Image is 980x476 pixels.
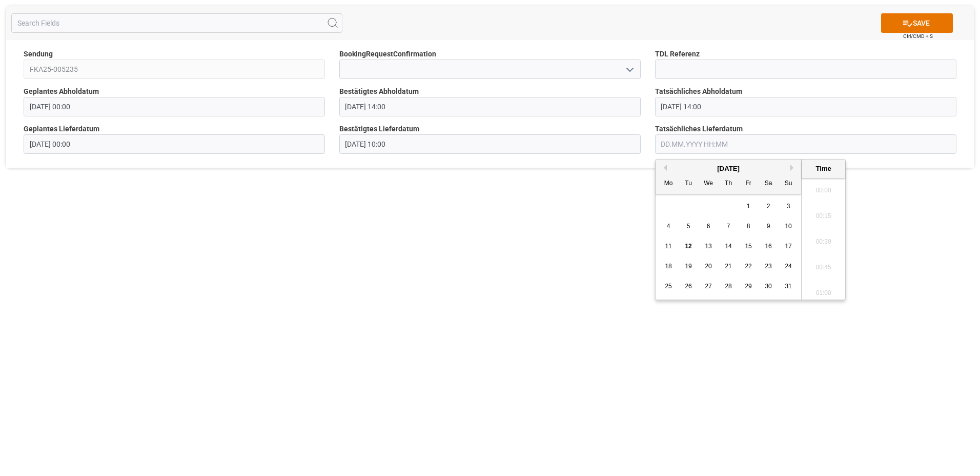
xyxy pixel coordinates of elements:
[782,177,795,190] div: Su
[659,196,799,296] div: month 2025-08
[722,220,735,233] div: Choose Thursday, August 7th, 2025
[787,203,790,210] span: 3
[655,134,956,154] input: DD.MM.YYYY HH:MM
[767,203,770,210] span: 2
[662,240,675,253] div: Choose Monday, August 11th, 2025
[765,263,771,270] span: 23
[24,97,325,116] input: DD.MM.YYYY HH:MM
[682,260,695,273] div: Choose Tuesday, August 19th, 2025
[762,280,775,293] div: Choose Saturday, August 30th, 2025
[685,243,691,250] span: 12
[702,177,715,190] div: We
[785,223,791,230] span: 10
[656,164,801,174] div: [DATE]
[881,13,953,33] button: SAVE
[742,240,755,253] div: Choose Friday, August 15th, 2025
[682,240,695,253] div: Choose Tuesday, August 12th, 2025
[24,134,325,154] input: DD.MM.YYYY HH:MM
[682,177,695,190] div: Tu
[665,283,671,290] span: 25
[782,240,795,253] div: Choose Sunday, August 17th, 2025
[339,49,436,60] span: BookingRequestConfirmation
[685,263,691,270] span: 19
[339,86,419,97] span: Bestätigtes Abholdatum
[765,243,771,250] span: 16
[707,223,710,230] span: 6
[725,263,731,270] span: 21
[24,86,99,97] span: Geplantes Abholdatum
[655,49,700,60] span: TDL Referenz
[661,165,667,171] button: Previous Month
[702,280,715,293] div: Choose Wednesday, August 27th, 2025
[339,134,641,154] input: DD.MM.YYYY HH:MM
[667,223,670,230] span: 4
[745,263,751,270] span: 22
[722,240,735,253] div: Choose Thursday, August 14th, 2025
[762,200,775,213] div: Choose Saturday, August 2nd, 2025
[762,260,775,273] div: Choose Saturday, August 23rd, 2025
[339,97,641,116] input: DD.MM.YYYY HH:MM
[662,260,675,273] div: Choose Monday, August 18th, 2025
[705,243,711,250] span: 13
[742,260,755,273] div: Choose Friday, August 22nd, 2025
[782,200,795,213] div: Choose Sunday, August 3rd, 2025
[742,177,755,190] div: Fr
[621,62,637,77] button: open menu
[767,223,770,230] span: 9
[785,243,791,250] span: 17
[725,243,731,250] span: 14
[11,13,342,33] input: Search Fields
[782,260,795,273] div: Choose Sunday, August 24th, 2025
[804,164,843,174] div: Time
[655,86,742,97] span: Tatsächliches Abholdatum
[725,283,731,290] span: 28
[765,283,771,290] span: 30
[655,97,956,116] input: DD.MM.YYYY HH:MM
[727,223,730,230] span: 7
[24,49,53,60] span: Sendung
[742,220,755,233] div: Choose Friday, August 8th, 2025
[762,220,775,233] div: Choose Saturday, August 9th, 2025
[782,220,795,233] div: Choose Sunday, August 10th, 2025
[782,280,795,293] div: Choose Sunday, August 31st, 2025
[722,260,735,273] div: Choose Thursday, August 21st, 2025
[24,124,99,134] span: Geplantes Lieferdatum
[903,32,933,40] span: Ctrl/CMD + S
[747,223,750,230] span: 8
[722,280,735,293] div: Choose Thursday, August 28th, 2025
[742,200,755,213] div: Choose Friday, August 1st, 2025
[662,220,675,233] div: Choose Monday, August 4th, 2025
[745,283,751,290] span: 29
[785,263,791,270] span: 24
[702,240,715,253] div: Choose Wednesday, August 13th, 2025
[655,124,743,134] span: Tatsächliches Lieferdatum
[339,124,419,134] span: Bestätigtes Lieferdatum
[702,260,715,273] div: Choose Wednesday, August 20th, 2025
[702,220,715,233] div: Choose Wednesday, August 6th, 2025
[682,280,695,293] div: Choose Tuesday, August 26th, 2025
[742,280,755,293] div: Choose Friday, August 29th, 2025
[747,203,750,210] span: 1
[722,177,735,190] div: Th
[762,177,775,190] div: Sa
[785,283,791,290] span: 31
[745,243,751,250] span: 15
[685,283,691,290] span: 26
[682,220,695,233] div: Choose Tuesday, August 5th, 2025
[762,240,775,253] div: Choose Saturday, August 16th, 2025
[790,165,797,171] button: Next Month
[665,243,671,250] span: 11
[662,280,675,293] div: Choose Monday, August 25th, 2025
[705,263,711,270] span: 20
[665,263,671,270] span: 18
[662,177,675,190] div: Mo
[687,223,690,230] span: 5
[705,283,711,290] span: 27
